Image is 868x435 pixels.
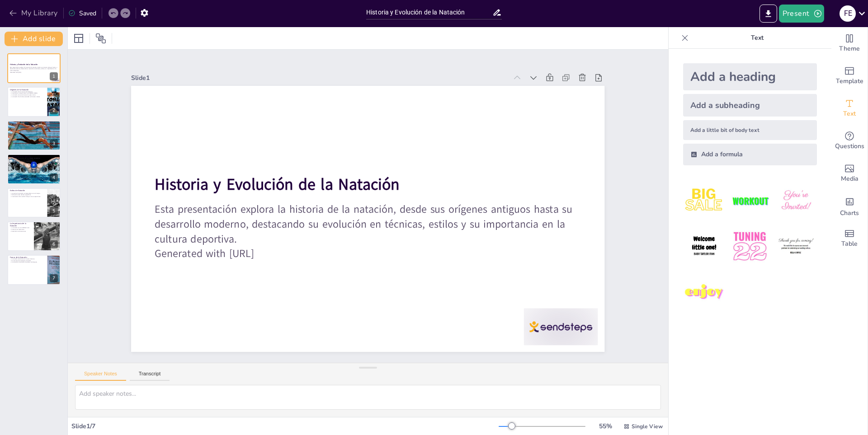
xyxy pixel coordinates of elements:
p: La evolución de los estilos influye en las competiciones. [10,196,45,197]
img: 4.jpeg [683,225,725,267]
img: 7.jpeg [683,271,725,313]
p: La Natación en la [GEOGRAPHIC_DATA][PERSON_NAME] y [GEOGRAPHIC_DATA] [10,121,58,126]
div: 6 [7,221,61,251]
p: Cada estilo tiene técnicas específicas. [10,194,45,196]
div: 4 [7,154,61,184]
div: 5 [7,188,61,218]
button: Present [779,5,824,23]
p: La natación era una actividad recreativa importante. [10,127,58,129]
p: La natación se organizó como un deporte competitivo. [10,158,58,159]
p: La natación es una habilidad vital. [10,227,31,229]
span: Text [843,109,856,119]
div: 6 [50,240,58,248]
div: 7 [7,255,61,285]
div: 2 [50,106,58,114]
div: Get real-time input from your audience [831,125,868,157]
p: Se establecieron las primeras federaciones. [10,159,58,161]
div: f e [840,5,856,22]
p: La natación era esencial en la [GEOGRAPHIC_DATA][PERSON_NAME]. [10,124,58,126]
div: 3 [50,140,58,148]
span: Theme [839,44,860,54]
div: 1 [50,72,58,80]
button: Speaker Notes [75,371,126,381]
span: Charts [840,208,859,218]
p: La natación tiene orígenes prehistóricos. [10,91,45,93]
p: La natación evoluciona con nuevas técnicas. [10,258,45,260]
p: Los estilos de natación se desarrollaron con el tiempo. [10,192,45,194]
p: Generated with [URL] [10,71,58,73]
div: 3 [7,121,61,150]
div: Add a table [831,222,868,255]
button: Add slide [5,32,63,46]
div: Add text boxes [831,92,868,125]
div: 5 [50,207,58,215]
p: Esta presentación explora la historia de la natación, desde sus orígenes antiguos hasta su desarr... [183,61,529,379]
div: Add images, graphics, shapes or video [831,157,868,190]
strong: Historia y Evolución de la Natación [217,40,413,219]
p: Fomenta la inclusión social. [10,230,31,232]
p: Se incorporan tecnologías avanzadas. [10,260,45,262]
button: Transcript [130,371,170,381]
span: Single View [632,423,663,430]
div: 4 [50,173,58,182]
span: Table [841,239,858,249]
div: Add ready made slides [831,60,868,92]
img: 6.jpeg [775,225,817,267]
div: 55 % [594,422,616,430]
div: Add a heading [683,63,817,90]
span: Media [841,174,859,184]
div: Add a little bit of body text [683,120,817,140]
div: Change the overall theme [831,27,868,60]
div: Add a formula [683,144,817,165]
div: Add charts and graphs [831,190,868,222]
button: My Library [7,6,61,20]
img: 2.jpeg [729,180,771,222]
span: Template [836,76,863,86]
p: Los [DEMOGRAPHIC_DATA] construyeron grandes baños públicos. [10,126,58,127]
p: La evidencia incluye pinturas en [PERSON_NAME]. [10,92,45,94]
img: 5.jpeg [729,225,771,267]
p: La Natación en el Siglo XIX [10,155,58,158]
div: Slide 1 / 7 [71,422,499,430]
span: Position [95,33,106,44]
div: Saved [68,9,96,18]
input: Insert title [366,6,492,19]
p: La Importancia de la Natación [10,222,31,227]
p: Esta presentación explora la historia de la natación, desde sus orígenes antiguos hasta su desarr... [10,66,58,71]
p: La natación era esencial para la supervivencia. [10,94,45,96]
strong: Historia y Evolución de la Natación [10,63,38,65]
div: 7 [50,274,58,282]
button: f e [840,5,856,23]
p: Orígenes de la Natación [10,88,45,91]
div: Layout [71,31,86,46]
p: Se realizaron los primeros campeonatos. [10,161,58,163]
div: 2 [7,87,61,117]
span: Questions [835,141,864,151]
img: 3.jpeg [775,180,817,222]
p: Futuro de la Natación [10,256,45,259]
button: Export to PowerPoint [759,5,777,23]
p: Generated with [URL] [173,94,500,389]
p: Estilos de Natación [10,189,45,192]
p: La natación ha sido documentada en diversas culturas. [10,96,45,98]
div: 1 [7,53,61,83]
p: Promueve la salud física. [10,229,31,230]
p: Text [692,27,822,49]
div: Add a subheading [683,94,817,117]
img: 1.jpeg [683,180,725,222]
p: La innovación transforma la práctica del deporte. [10,262,45,263]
